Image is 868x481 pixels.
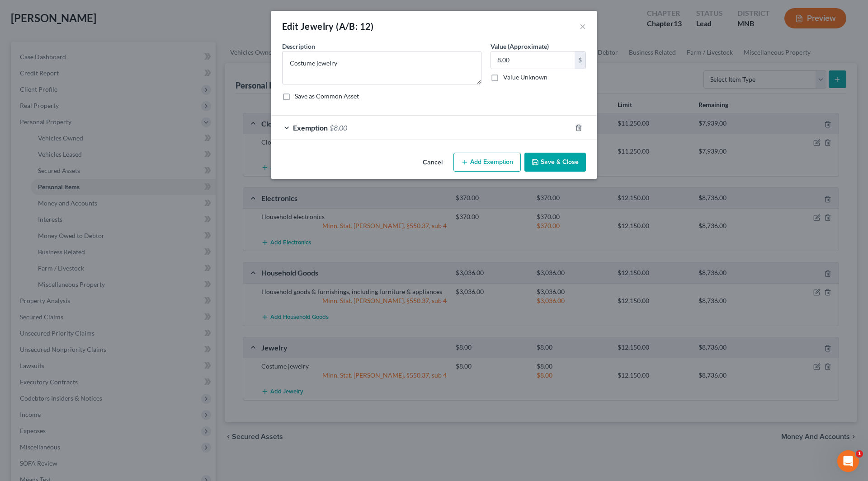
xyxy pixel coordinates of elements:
iframe: Intercom live chat [837,450,859,472]
span: Exemption [293,123,328,132]
button: Add Exemption [453,153,521,172]
label: Value (Approximate) [491,42,549,51]
span: $8.00 [330,123,347,132]
button: × [580,21,586,32]
label: Value Unknown [503,73,547,82]
span: 1 [856,450,863,458]
span: Description [282,42,315,50]
div: Edit Jewelry (A/B: 12) [282,20,374,33]
input: 0.00 [491,51,575,69]
button: Save & Close [524,153,586,172]
div: $ [575,51,585,69]
label: Save as Common Asset [295,92,359,101]
button: Cancel [415,154,450,172]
